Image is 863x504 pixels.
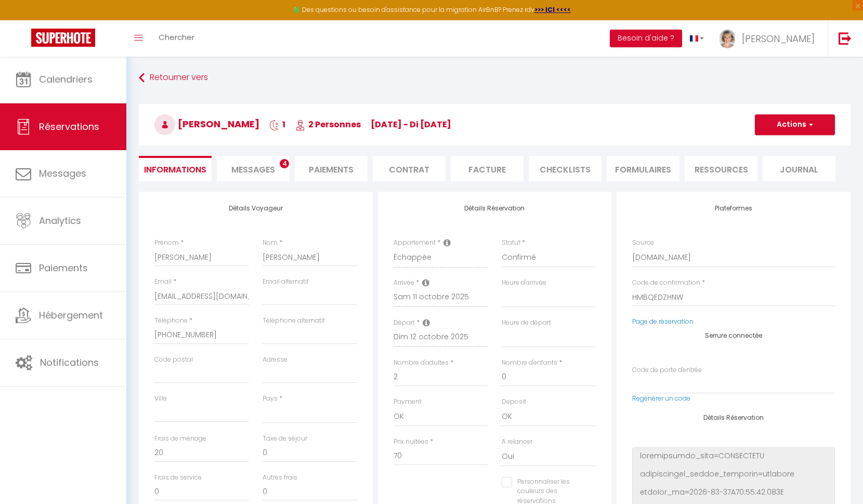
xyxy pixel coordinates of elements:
a: ... [PERSON_NAME] [712,20,828,57]
span: 4 [280,159,289,168]
span: Analytics [39,214,81,227]
label: Email alternatif [263,277,309,287]
span: Messages [231,164,275,176]
li: Journal [763,156,835,181]
label: Autres frais [263,473,297,483]
label: Nombre d'adultes [394,358,449,368]
span: 2 Personnes [295,118,361,130]
button: Besoin d'aide ? [610,30,682,47]
li: Paiements [295,156,368,181]
a: Page de réservation [632,317,694,326]
li: Facture [451,156,524,181]
label: Appartement [394,238,436,248]
h4: Serrure connectée [632,332,835,339]
label: Pays [263,394,278,404]
label: Départ [394,318,415,328]
h4: Plateformes [632,205,835,212]
label: Deposit [502,397,526,407]
span: [PERSON_NAME] [154,117,259,130]
a: Retourner vers [139,69,851,87]
span: [PERSON_NAME] [742,32,815,45]
img: Super Booking [31,29,95,47]
label: Statut [502,238,520,248]
img: ... [720,30,735,49]
li: CHECKLISTS [529,156,602,181]
label: A relancer [502,437,532,447]
h4: Détails Réservation [632,414,835,421]
label: Nom [263,238,278,248]
label: Taxe de séjour [263,434,307,444]
span: Notifications [40,356,99,369]
label: Nombre d'enfants [502,358,557,368]
a: Regénérer un code [632,394,690,403]
a: >>> ICI <<<< [534,5,571,14]
label: Code de confirmation [632,278,700,288]
label: Payment [394,397,422,407]
li: Informations [139,156,212,181]
span: Messages [39,167,86,180]
label: Email [154,277,172,287]
label: Adresse [263,355,287,365]
button: Actions [755,114,835,135]
label: Heure de départ [502,318,551,328]
label: Code postal [154,355,193,365]
label: Arrivée [394,278,414,288]
span: 1 [269,118,285,130]
label: Frais de ménage [154,434,206,444]
label: Téléphone alternatif [263,316,325,326]
label: Ville [154,394,167,404]
img: logout [839,32,852,45]
label: Téléphone [154,316,188,326]
span: Calendriers [39,73,93,86]
label: Code de porte d'entrée [632,365,702,375]
h4: Détails Voyageur [154,205,357,212]
li: Ressources [685,156,757,181]
label: Heure d'arrivée [502,278,546,288]
span: Paiements [39,261,88,274]
span: Hébergement [39,309,103,322]
li: FORMULAIRES [607,156,679,181]
span: Réservations [39,120,99,133]
li: Contrat [373,156,446,181]
span: Chercher [159,32,194,43]
a: Chercher [151,20,202,57]
label: Prénom [154,238,179,248]
label: Frais de service [154,473,202,483]
label: Prix nuitées [394,437,428,447]
span: [DATE] - di [DATE] [371,118,451,130]
label: Source [632,238,654,248]
h4: Détails Réservation [394,205,596,212]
